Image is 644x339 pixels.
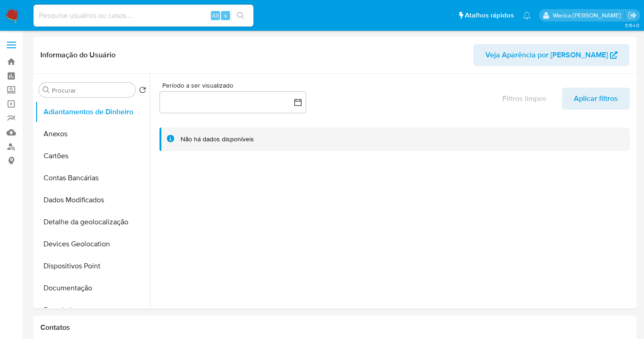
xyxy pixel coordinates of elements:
button: Empréstimos [35,299,150,321]
button: Adiantamentos de Dinheiro [35,101,150,123]
p: werica.jgaldencio@mercadolivre.com [553,11,624,20]
input: Pesquise usuários ou casos... [33,10,253,22]
button: Veja Aparência por [PERSON_NAME] [473,44,629,66]
h1: Informação do Usuário [40,50,116,60]
span: Veja Aparência por [PERSON_NAME] [485,44,608,66]
span: Alt [212,11,219,20]
button: Contas Bancárias [35,167,150,189]
button: Retornar ao pedido padrão [139,86,146,96]
button: Dados Modificados [35,189,150,211]
button: Procurar [43,86,50,94]
input: Procurar [52,86,132,94]
button: Documentação [35,277,150,299]
button: Detalhe da geolocalização [35,211,150,233]
h1: Contatos [40,323,629,332]
span: s [224,11,227,20]
span: Atalhos rápidos [465,11,514,20]
button: Anexos [35,123,150,145]
button: Devices Geolocation [35,233,150,255]
button: Dispositivos Point [35,255,150,277]
a: Sair [627,11,637,20]
a: Notificações [523,11,531,19]
button: search-icon [231,9,250,22]
button: Cartões [35,145,150,167]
